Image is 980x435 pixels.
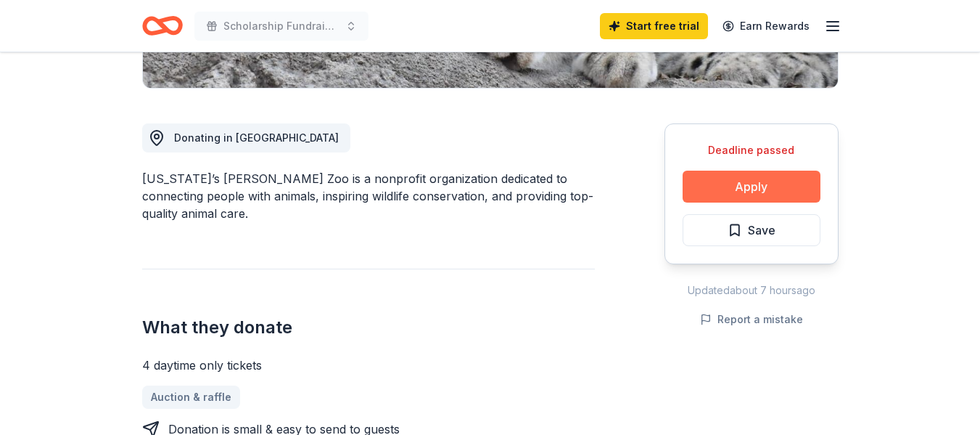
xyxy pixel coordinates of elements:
[748,221,775,240] span: Save
[683,214,820,246] button: Save
[600,13,708,39] a: Start free trial
[194,12,368,41] button: Scholarship Fundraiser
[142,316,595,339] h2: What they donate
[142,9,183,43] a: Home
[683,171,820,203] button: Apply
[174,131,339,144] span: Donating in [GEOGRAPHIC_DATA]
[714,13,818,39] a: Earn Rewards
[142,357,595,374] div: 4 daytime only tickets
[683,142,820,159] div: Deadline passed
[700,311,803,328] button: Report a mistake
[142,386,240,409] a: Auction & raffle
[142,170,595,222] div: [US_STATE]’s [PERSON_NAME] Zoo is a nonprofit organization dedicated to connecting people with an...
[664,282,839,299] div: Updated about 7 hours ago
[223,17,339,35] span: Scholarship Fundraiser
